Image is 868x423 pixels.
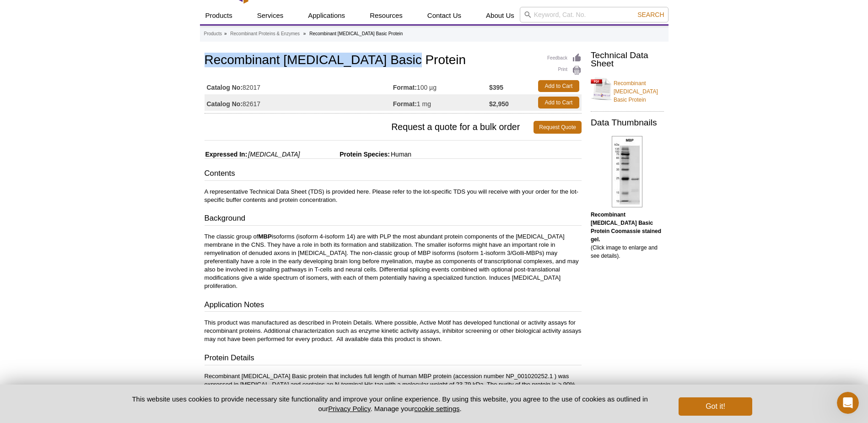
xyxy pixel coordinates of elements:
[612,136,642,207] img: Recombinant Myelin Basic Protein Coomassie gel
[116,394,664,413] p: This website uses cookies to provide necessary site functionality and improve your online experie...
[259,233,272,240] strong: MBP
[205,372,582,397] p: Recombinant [MEDICAL_DATA] Basic protein that includes full length of human MBP protein (accessio...
[205,121,534,134] span: Request a quote for a bulk order
[205,151,248,158] span: Expressed In:
[230,30,300,38] a: Recombinant Proteins & Enzymes
[309,31,403,36] li: Recombinant [MEDICAL_DATA] Basic Protein
[534,121,582,134] a: Request Quote
[591,211,664,260] p: (Click image to enlarge and see details).
[200,7,238,24] a: Products
[303,31,306,36] li: »
[207,100,243,108] strong: Catalog No:
[207,83,243,92] strong: Catalog No:
[393,83,417,92] strong: Format:
[252,7,289,24] a: Services
[591,51,664,68] h2: Technical Data Sheet
[205,94,393,111] td: 82617
[489,100,509,108] strong: $2,950
[538,97,579,108] a: Add to Cart
[205,213,582,226] h3: Background
[393,78,489,94] td: 100 µg
[480,7,520,24] a: About Us
[224,31,227,36] li: »
[302,7,350,24] a: Applications
[302,151,390,158] span: Protein Species:
[205,53,582,69] h1: Recombinant [MEDICAL_DATA] Basic Protein
[205,233,582,290] p: The classic group of isoforms (isoform 4-isoform 14) are with PLP the most abundant protein compo...
[205,78,393,94] td: 82017
[393,100,417,108] strong: Format:
[205,319,582,343] p: This product was manufactured as described in Protein Details. Where possible, Active Motif has d...
[414,405,459,412] button: cookie settings
[248,151,300,158] i: [MEDICAL_DATA]
[205,188,582,204] p: A representative Technical Data Sheet (TDS) is provided here. Please refer to the lot-specific TD...
[520,7,669,22] input: Keyword, Cat. No.
[837,392,859,414] iframe: Intercom live chat
[204,30,222,38] a: Products
[393,94,489,111] td: 1 mg
[591,119,664,127] h2: Data Thumbnails
[205,352,582,365] h3: Protein Details
[679,397,752,416] button: Got it!
[364,7,408,24] a: Resources
[635,11,667,19] button: Search
[328,405,370,412] a: Privacy Policy
[205,299,582,312] h3: Application Notes
[547,53,582,63] a: Feedback
[489,83,503,92] strong: $395
[591,211,661,243] b: Recombinant [MEDICAL_DATA] Basic Protein Coomassie stained gel.
[390,151,411,158] span: Human
[538,80,579,92] a: Add to Cart
[422,7,467,24] a: Contact Us
[547,65,582,76] a: Print
[205,168,582,181] h3: Contents
[591,74,664,104] a: Recombinant [MEDICAL_DATA] Basic Protein
[637,11,664,18] span: Search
